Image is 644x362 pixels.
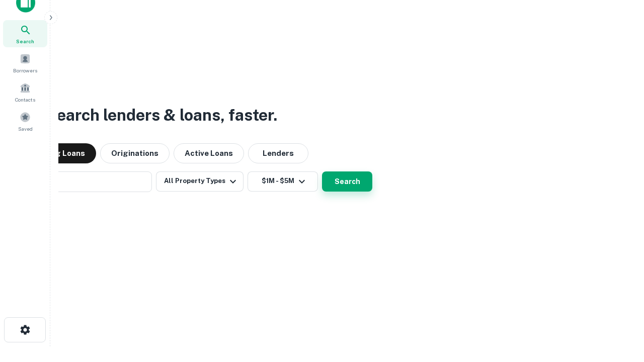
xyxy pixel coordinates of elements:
[18,125,33,133] span: Saved
[13,66,37,74] span: Borrowers
[174,143,244,163] button: Active Loans
[322,171,372,192] button: Search
[3,78,47,106] a: Contacts
[594,282,644,330] iframe: Chat Widget
[248,171,318,192] button: $1M - $5M
[16,37,34,45] span: Search
[3,49,47,76] a: Borrowers
[248,143,308,163] button: Lenders
[3,108,47,135] a: Saved
[46,103,277,127] h3: Search lenders & loans, faster.
[100,143,170,163] button: Originations
[3,20,47,47] a: Search
[156,171,244,192] button: All Property Types
[15,96,35,104] span: Contacts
